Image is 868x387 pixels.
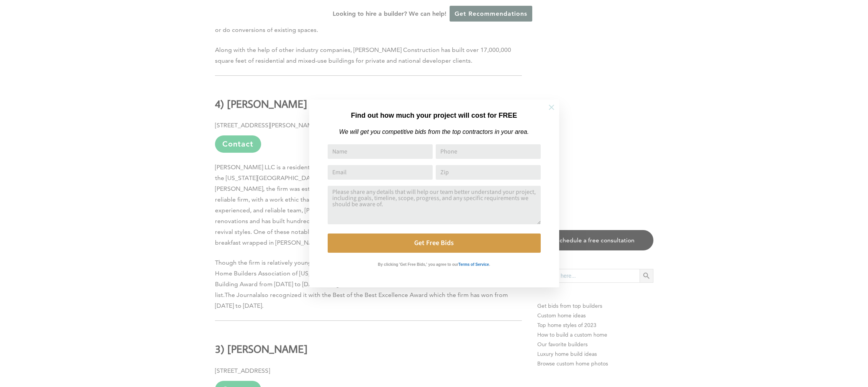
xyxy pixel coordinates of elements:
[489,262,490,267] strong: .
[328,144,433,159] input: Name
[458,262,489,267] strong: Terms of Service
[436,144,541,159] input: Phone
[351,112,517,119] strong: Find out how much your project will cost for FREE
[328,186,541,224] textarea: Comment or Message
[720,332,859,378] iframe: Drift Widget Chat Controller
[458,260,489,267] a: Terms of Service
[538,94,565,121] button: Close
[378,262,458,267] strong: By clicking 'Get Free Bids,' you agree to our
[339,128,529,135] em: We will get you competitive bids from the top contractors in your area.
[436,165,541,180] input: Zip
[328,234,541,253] button: Get Free Bids
[328,165,433,180] input: Email Address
